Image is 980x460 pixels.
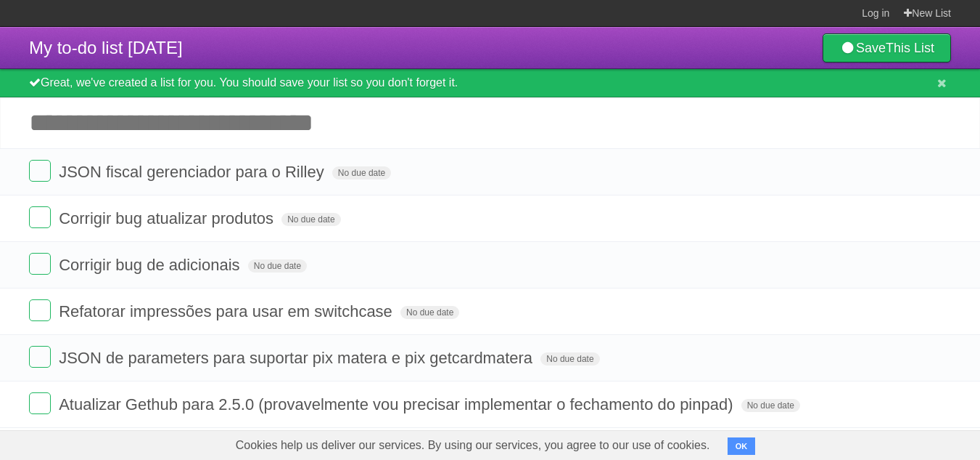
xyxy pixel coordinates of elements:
span: No due date [741,399,800,412]
label: Done [29,392,51,414]
label: Done [29,206,51,228]
label: Done [29,299,51,321]
span: No due date [248,259,307,273]
span: JSON de parameters para suportar pix matera e pix getcardmatera [59,349,536,367]
button: OK [728,437,756,455]
span: Corrigir bug atualizar produtos [59,209,277,227]
span: Corrigir bug de adicionais [59,256,243,274]
span: My to-do list [DATE] [29,38,183,57]
b: This List [886,41,934,55]
label: Done [29,346,51,368]
label: Done [29,160,51,182]
span: Refatorar impressões para usar em switchcase [59,302,396,320]
span: Atualizar Gethub para 2.5.0 (provavelmente vou precisar implementar o fechamento do pinpad) [59,395,736,413]
label: Done [29,253,51,275]
span: JSON fiscal gerenciador para o Rilley [59,163,328,181]
span: No due date [400,306,459,319]
span: No due date [332,166,391,179]
span: Cookies help us deliver our services. By using our services, you agree to our use of cookies. [221,431,725,460]
span: No due date [281,213,340,226]
span: No due date [540,352,599,366]
a: SaveThis List [823,33,951,62]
